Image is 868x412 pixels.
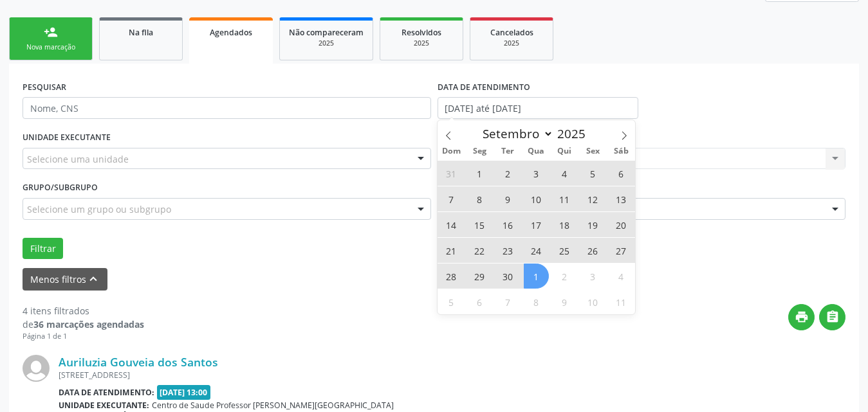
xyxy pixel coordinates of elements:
span: Setembro 29, 2025 [467,264,492,289]
div: Nova marcação [19,42,83,52]
b: Data de atendimento: [59,387,154,398]
div: [STREET_ADDRESS] [59,370,652,381]
span: Outubro 11, 2025 [609,289,634,314]
span: Seg [465,147,494,156]
span: Setembro 8, 2025 [467,186,492,211]
div: de [23,318,144,331]
span: Outubro 9, 2025 [552,289,577,314]
span: Setembro 15, 2025 [467,212,492,237]
span: Selecione uma unidade [27,152,129,166]
span: Outubro 1, 2025 [524,264,549,289]
span: Qui [550,147,578,156]
button: Filtrar [23,238,63,260]
span: Outubro 10, 2025 [580,289,605,314]
span: Outubro 7, 2025 [495,289,521,314]
span: Setembro 1, 2025 [467,161,492,186]
span: Outubro 5, 2025 [439,289,464,314]
span: Setembro 22, 2025 [467,238,492,263]
span: Outubro 6, 2025 [467,289,492,314]
span: Setembro 28, 2025 [439,264,464,289]
span: Setembro 26, 2025 [580,238,605,263]
div: Página 1 de 1 [23,331,144,342]
span: Outubro 4, 2025 [609,264,634,289]
span: Setembro 9, 2025 [495,186,521,211]
span: Setembro 4, 2025 [552,161,577,186]
input: Year [553,125,596,142]
button:  [819,304,845,330]
label: UNIDADE EXECUTANTE [23,128,111,148]
span: Sex [578,147,607,156]
div: person_add [44,25,58,39]
span: Setembro 7, 2025 [439,186,464,211]
span: Outubro 3, 2025 [580,264,605,289]
span: Centro de Saude Professor [PERSON_NAME][GEOGRAPHIC_DATA] [152,400,394,411]
span: Setembro 21, 2025 [439,238,464,263]
a: Auriluzia Gouveia dos Santos [59,355,218,369]
span: Agosto 31, 2025 [439,161,464,186]
span: Qua [522,147,550,156]
span: Setembro 24, 2025 [524,238,549,263]
span: Setembro 30, 2025 [495,264,521,289]
span: Na fila [129,27,153,38]
div: 2025 [389,39,454,48]
span: Dom [438,147,466,156]
span: Setembro 5, 2025 [580,161,605,186]
span: Setembro 23, 2025 [495,238,521,263]
button: print [788,304,815,330]
button: Menos filtroskeyboard_arrow_up [23,268,107,291]
span: Setembro 12, 2025 [580,186,605,211]
span: Cancelados [490,27,533,38]
div: 2025 [479,39,544,48]
span: Ter [494,147,522,156]
span: Setembro 16, 2025 [495,212,521,237]
span: Setembro 27, 2025 [609,238,634,263]
i: print [795,310,809,324]
div: 2025 [289,39,364,48]
span: Outubro 8, 2025 [524,289,549,314]
img: img [23,355,50,382]
span: Resolvidos [402,27,441,38]
label: PESQUISAR [23,77,66,97]
span: Setembro 10, 2025 [524,186,549,211]
span: Não compareceram [289,27,364,38]
label: Grupo/Subgrupo [23,178,98,198]
span: Setembro 18, 2025 [552,212,577,237]
span: [DATE] 13:00 [157,385,211,400]
span: Sáb [607,147,635,156]
span: Selecione um grupo ou subgrupo [27,202,171,216]
span: Setembro 13, 2025 [609,186,634,211]
span: Setembro 6, 2025 [609,161,634,186]
b: Unidade executante: [59,400,149,411]
i: keyboard_arrow_up [86,272,100,286]
input: Nome, CNS [23,97,431,119]
span: Setembro 3, 2025 [524,161,549,186]
span: Setembro 14, 2025 [439,212,464,237]
div: 4 itens filtrados [23,304,144,318]
span: Outubro 2, 2025 [552,264,577,289]
span: Setembro 11, 2025 [552,186,577,211]
span: Setembro 17, 2025 [524,212,549,237]
select: Month [477,125,554,143]
span: Agendados [210,27,252,38]
span: Setembro 20, 2025 [609,212,634,237]
strong: 36 marcações agendadas [33,318,144,330]
span: Setembro 19, 2025 [580,212,605,237]
input: Selecione um intervalo [438,97,638,119]
label: DATA DE ATENDIMENTO [438,77,530,97]
i:  [826,310,840,324]
span: Setembro 25, 2025 [552,238,577,263]
span: Setembro 2, 2025 [495,161,521,186]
